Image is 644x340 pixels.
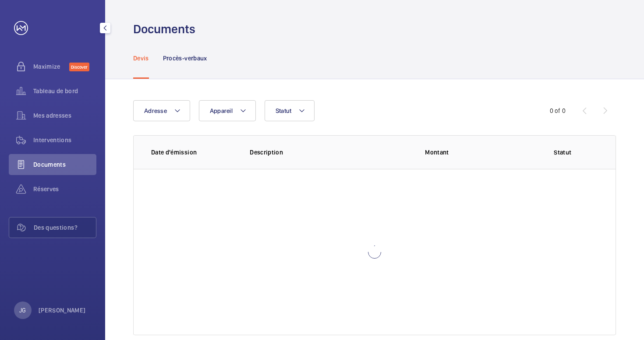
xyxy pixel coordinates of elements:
[33,185,96,193] span: Réserves
[199,100,256,121] button: Appareil
[133,54,149,63] p: Devis
[33,136,96,144] span: Interventions
[425,148,513,157] p: Montant
[133,100,190,121] button: Adresse
[33,111,96,120] span: Mes adresses
[265,100,315,121] button: Statut
[550,106,566,115] div: 0 of 0
[144,107,167,114] span: Adresse
[151,148,236,157] p: Date d'émission
[34,223,96,232] span: Des questions?
[69,63,89,71] span: Discover
[527,148,598,157] p: Statut
[33,62,69,71] span: Maximize
[163,54,207,63] p: Procès-verbaux
[33,87,96,95] span: Tableau de bord
[19,306,26,315] p: JG
[33,160,96,169] span: Documents
[276,107,292,114] span: Statut
[133,21,195,37] h1: Documents
[250,148,411,157] p: Description
[210,107,233,114] span: Appareil
[39,306,86,315] p: [PERSON_NAME]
